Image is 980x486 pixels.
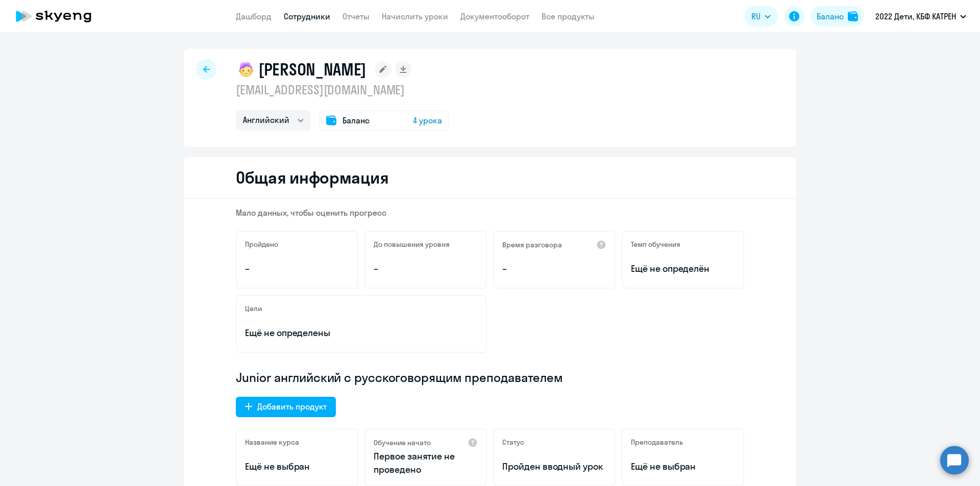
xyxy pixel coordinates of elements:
[374,240,450,249] h5: До повышения уровня
[631,262,735,275] span: Ещё не определён
[245,262,349,275] p: –
[502,438,524,447] h5: Статус
[236,207,744,218] p: Мало данных, чтобы оценить прогресс
[502,262,606,275] p: –
[460,11,529,21] a: Документооборот
[342,114,370,126] span: Баланс
[236,11,272,21] a: Дашборд
[502,240,562,249] h5: Время разговора
[374,438,431,447] h5: Обучение начато
[236,82,449,98] p: [EMAIL_ADDRESS][DOMAIN_NAME]
[817,10,844,22] div: Баланс
[631,438,683,447] h5: Преподаватель
[631,460,735,473] p: Ещё не выбран
[811,6,864,27] button: Балансbalance
[258,59,366,80] h1: [PERSON_NAME]
[502,460,606,473] p: Пройден вводный урок
[245,326,478,340] p: Ещё не определены
[751,10,761,22] span: RU
[342,11,370,21] a: Отчеты
[236,369,563,386] span: Junior английский с русскоговорящим преподавателем
[413,114,442,126] span: 4 урока
[631,240,680,249] h5: Темп обучения
[374,450,478,476] p: Первое занятие не проведено
[875,10,956,22] p: 2022 Дети, КБФ КАТРЕН
[542,11,595,21] a: Все продукты
[382,11,448,21] a: Начислить уроки
[284,11,330,21] a: Сотрудники
[870,4,971,29] button: 2022 Дети, КБФ КАТРЕН
[257,400,327,413] div: Добавить продукт
[236,59,256,80] img: child
[245,240,278,249] h5: Пройдено
[236,167,388,188] h2: Общая информация
[236,397,336,417] button: Добавить продукт
[245,460,349,473] p: Ещё не выбран
[245,304,262,313] h5: Цели
[848,11,858,21] img: balance
[374,262,478,275] p: –
[245,438,299,447] h5: Название курса
[744,6,778,27] button: RU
